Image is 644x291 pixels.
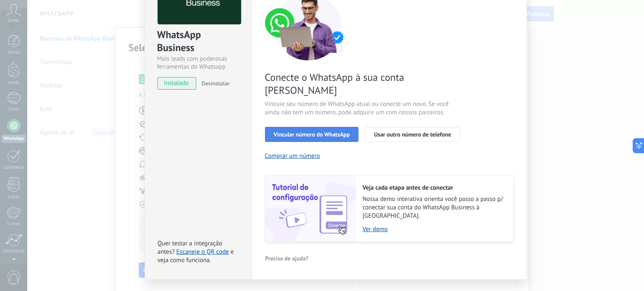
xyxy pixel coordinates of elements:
[363,225,505,233] a: Ver demo
[157,55,240,71] div: Mais leads com poderosas ferramentas do Whatsapp
[202,80,230,87] span: Desinstalar
[158,248,234,264] span: e veja como funciona.
[158,77,196,90] span: instalado
[265,252,309,265] button: Precisa de ajuda?
[158,239,222,256] span: Quer testar a integração antes?
[363,184,505,192] h2: Veja cada etapa antes de conectar
[198,77,230,90] button: Desinstalar
[157,28,240,55] div: WhatsApp Business
[265,71,465,97] span: Conecte o WhatsApp à sua conta [PERSON_NAME]
[265,127,359,142] button: Vincular número do WhatsApp
[265,100,465,117] span: Vincule seu número de WhatsApp atual ou conecte um novo. Se você ainda não tem um número, pode ad...
[177,248,229,256] a: Escaneie o QR code
[274,131,350,137] span: Vincular número do WhatsApp
[363,195,505,220] span: Nossa demo interativa orienta você passo a passo p/ conectar sua conta do WhatsApp Business à [GE...
[365,127,460,142] button: Usar outro número de telefone
[265,152,320,160] button: Comprar um número
[265,255,309,261] span: Precisa de ajuda?
[374,131,451,137] span: Usar outro número de telefone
